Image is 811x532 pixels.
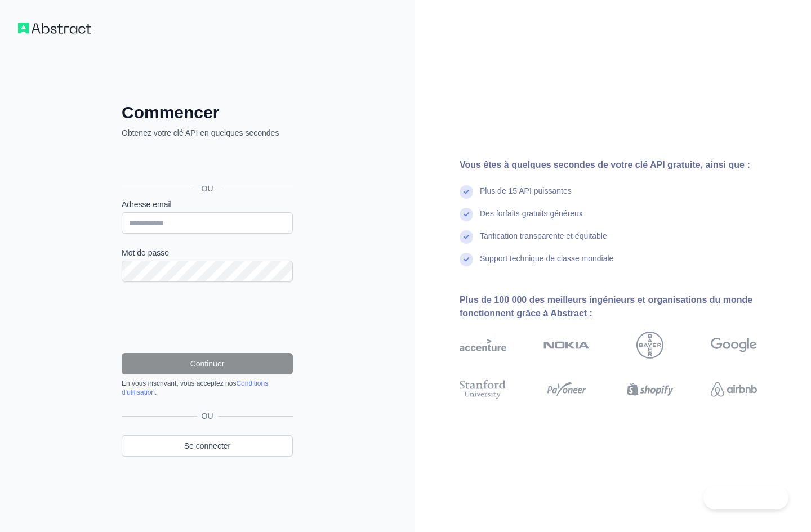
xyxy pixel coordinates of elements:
img: Google [711,332,757,359]
font: Commencer [122,103,219,122]
font: Adresse email [122,200,172,209]
font: Des forfaits gratuits généreux [480,209,583,218]
img: Bayer [636,332,663,359]
img: université de Stanford [460,378,506,401]
font: Se connecter [184,441,231,450]
font: Vous êtes à quelques secondes de votre clé API gratuite, ainsi que : [460,160,750,169]
img: Airbnb [711,378,757,401]
img: coche [460,208,473,221]
img: Shopify [627,378,674,401]
font: Plus de 100 000 des meilleurs ingénieurs et organisations du monde fonctionnent grâce à Abstract : [460,295,752,318]
font: Continuer [190,359,225,368]
font: En vous inscrivant, vous acceptez nos [122,379,236,387]
font: Obtenez votre clé API en quelques secondes [122,128,279,137]
img: Payoneer [543,378,590,401]
font: Tarification transparente et équitable [480,231,607,240]
font: OU [202,412,213,421]
img: Flux de travail [18,23,91,34]
iframe: Bouton "Se connecter avec Google" [116,151,296,176]
iframe: reCAPTCHA [122,296,293,339]
font: Mot de passe [122,248,169,257]
iframe: Toggle Customer Support [703,486,788,509]
font: Support technique de classe mondiale [480,254,613,263]
font: . [155,388,157,396]
font: OU [202,184,213,193]
img: Nokia [543,332,590,359]
a: Se connecter [122,435,293,457]
button: Continuer [122,353,293,374]
img: coche [460,253,473,266]
font: Plus de 15 API puissantes [480,186,572,195]
img: coche [460,230,473,244]
img: accenture [460,332,506,359]
img: coche [460,185,473,199]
